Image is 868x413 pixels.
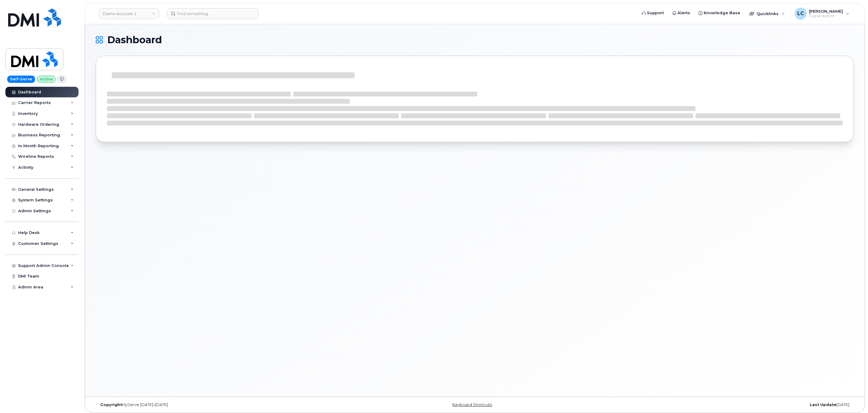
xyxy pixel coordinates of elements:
[601,402,854,407] div: [DATE]
[100,402,122,407] strong: Copyright
[452,402,492,407] a: Keyboard Shortcuts
[810,402,836,407] strong: Last Update
[96,402,349,407] div: MyServe [DATE]–[DATE]
[107,35,162,44] span: Dashboard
